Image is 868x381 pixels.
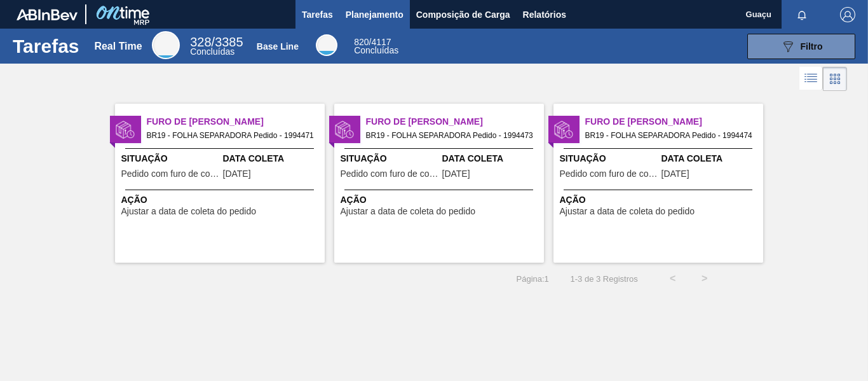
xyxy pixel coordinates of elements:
[116,120,135,139] img: status
[17,9,78,20] img: TNhmsLtSVTkK8tSr43FrP2fwEKptu5GPRR3wAAAABJRU5ErkJggg==
[302,7,333,22] span: Tarefas
[799,67,823,91] div: Visão em Lista
[801,41,823,52] span: Filtro
[657,263,689,294] button: <
[747,34,855,59] button: Filtro
[190,35,243,49] span: / 3385
[257,41,299,52] div: Base Line
[560,207,695,216] span: Ajustar a data de coleta do pedido
[442,152,541,165] span: Data Coleta
[366,115,544,128] span: Furo de Coleta
[316,34,337,56] div: Base Line
[354,38,398,55] div: Base Line
[223,169,251,179] span: 26/08/2025
[517,274,549,284] span: Página : 1
[152,31,180,59] div: Real Time
[341,207,476,216] span: Ajustar a data de coleta do pedido
[585,115,763,128] span: Furo de Coleta
[94,41,142,52] div: Real Time
[121,169,220,179] span: Pedido com furo de coleta
[354,37,391,47] span: / 4117
[782,6,822,24] button: Notificações
[523,7,566,22] span: Relatórios
[661,169,689,179] span: 28/08/2025
[354,37,369,47] span: 820
[661,152,760,165] span: Data Coleta
[341,193,541,207] span: Ação
[840,7,855,22] img: Logout
[121,152,220,165] span: Situação
[190,35,211,49] span: 328
[560,193,760,207] span: Ação
[341,169,439,179] span: Pedido com furo de coleta
[823,67,847,91] div: Visão em Cards
[689,263,721,294] button: >
[585,128,753,142] span: BR19 - FOLHA SEPARADORA Pedido - 1994474
[560,152,658,165] span: Situação
[341,152,439,165] span: Situação
[147,115,325,128] span: Furo de Coleta
[190,37,243,56] div: Real Time
[366,128,534,142] span: BR19 - FOLHA SEPARADORA Pedido - 1994473
[346,7,403,22] span: Planejamento
[121,207,257,216] span: Ajustar a data de coleta do pedido
[568,274,638,284] span: 1 - 3 de 3 Registros
[223,152,322,165] span: Data Coleta
[190,46,234,57] span: Concluídas
[354,45,398,55] span: Concluídas
[121,193,322,207] span: Ação
[442,169,470,179] span: 21/08/2025
[416,7,510,22] span: Composição de Carga
[560,169,658,179] span: Pedido com furo de coleta
[554,120,573,139] img: status
[147,128,315,142] span: BR19 - FOLHA SEPARADORA Pedido - 1994471
[13,39,79,53] h1: Tarefas
[335,120,354,139] img: status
